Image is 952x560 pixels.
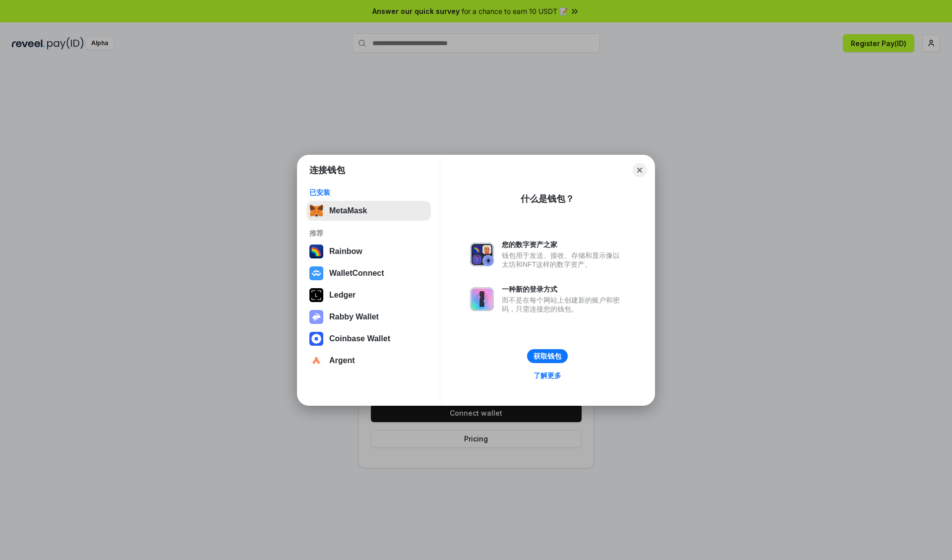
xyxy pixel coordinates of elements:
[309,310,323,324] img: svg+xml,%3Csvg%20xmlns%3D%22http%3A%2F%2Fwww.w3.org%2F2000%2Fsvg%22%20fill%3D%22none%22%20viewBox...
[309,229,428,238] div: 推荐
[329,206,367,215] div: MetaMask
[534,352,561,361] div: 获取钱包
[502,296,625,313] div: 而不是在每个网站上创建新的账户和密码，只需连接您的钱包。
[329,291,356,300] div: Ledger
[306,285,431,305] button: Ledger
[633,163,647,177] button: Close
[521,193,574,205] div: 什么是钱包？
[528,369,567,382] a: 了解更多
[309,188,428,197] div: 已安装
[306,351,431,371] button: Argent
[502,251,625,269] div: 钱包用于发送、接收、存储和显示像以太坊和NFT这样的数字资产。
[329,312,379,321] div: Rabby Wallet
[306,242,431,261] button: Rainbow
[329,356,355,365] div: Argent
[329,247,362,256] div: Rainbow
[470,243,494,266] img: svg+xml,%3Csvg%20xmlns%3D%22http%3A%2F%2Fwww.w3.org%2F2000%2Fsvg%22%20fill%3D%22none%22%20viewBox...
[309,204,323,218] img: svg+xml,%3Csvg%20fill%3D%22none%22%20height%3D%2233%22%20viewBox%3D%220%200%2035%2033%22%20width%...
[306,329,431,349] button: Coinbase Wallet
[309,288,323,302] img: svg+xml,%3Csvg%20xmlns%3D%22http%3A%2F%2Fwww.w3.org%2F2000%2Fsvg%22%20width%3D%2228%22%20height%3...
[306,307,431,327] button: Rabby Wallet
[329,334,390,343] div: Coinbase Wallet
[470,287,494,311] img: svg+xml,%3Csvg%20xmlns%3D%22http%3A%2F%2Fwww.w3.org%2F2000%2Fsvg%22%20fill%3D%22none%22%20viewBox...
[309,245,323,258] img: svg+xml,%3Csvg%20width%3D%22120%22%20height%3D%22120%22%20viewBox%3D%220%200%20120%20120%22%20fil...
[309,266,323,280] img: svg+xml,%3Csvg%20width%3D%2228%22%20height%3D%2228%22%20viewBox%3D%220%200%2028%2028%22%20fill%3D...
[534,371,561,380] div: 了解更多
[502,285,625,294] div: 一种新的登录方式
[527,349,568,363] button: 获取钱包
[502,240,625,249] div: 您的数字资产之家
[306,263,431,283] button: WalletConnect
[306,201,431,221] button: MetaMask
[309,354,323,368] img: svg+xml,%3Csvg%20width%3D%2228%22%20height%3D%2228%22%20viewBox%3D%220%200%2028%2028%22%20fill%3D...
[309,332,323,346] img: svg+xml,%3Csvg%20width%3D%2228%22%20height%3D%2228%22%20viewBox%3D%220%200%2028%2028%22%20fill%3D...
[309,164,345,176] h1: 连接钱包
[329,269,384,278] div: WalletConnect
